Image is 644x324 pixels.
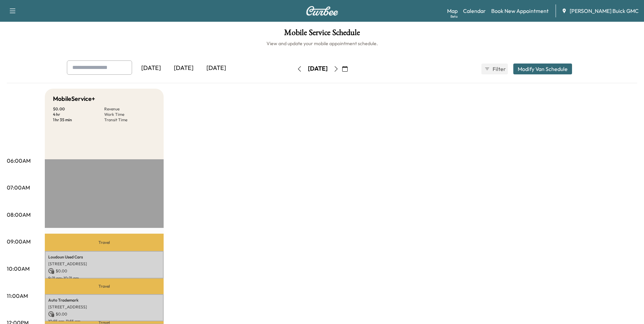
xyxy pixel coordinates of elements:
div: [DATE] [308,65,328,73]
p: Travel [45,278,164,294]
p: Revenue [104,106,155,112]
p: Travel [45,234,164,251]
div: [DATE] [200,60,233,76]
h6: View and update your mobile appointment schedule. [7,40,637,47]
a: Calendar [463,7,486,15]
a: MapBeta [447,7,458,15]
p: 1 hr 35 min [53,117,104,123]
p: 10:00AM [7,265,30,273]
p: 11:00AM [7,292,28,300]
p: 09:00AM [7,237,31,246]
button: Filter [481,64,508,74]
p: [STREET_ADDRESS] [48,304,160,310]
div: [DATE] [167,60,200,76]
div: [DATE] [135,60,167,76]
p: Transit Time [104,117,155,123]
p: Loudoun Used Cars [48,254,160,260]
p: 06:00AM [7,157,31,165]
div: Beta [450,14,458,19]
h1: Mobile Service Schedule [7,29,637,40]
p: Auto Trademark [48,298,160,303]
p: 9:21 am - 10:21 am [48,275,160,281]
p: 07:00AM [7,183,30,192]
p: Work Time [104,112,155,117]
span: [PERSON_NAME] Buick GMC [570,7,639,15]
p: [STREET_ADDRESS] [48,261,160,267]
button: Modify Van Schedule [513,64,572,74]
p: $ 0.00 [53,106,104,112]
p: 08:00AM [7,211,31,219]
a: Book New Appointment [491,7,549,15]
p: 10:55 am - 11:55 am [48,319,160,324]
p: $ 0.00 [48,268,160,274]
p: 4 hr [53,112,104,117]
h5: MobileService+ [53,94,95,104]
p: Travel [45,321,164,324]
p: $ 0.00 [48,311,160,317]
span: Filter [493,65,505,73]
img: Curbee Logo [306,6,338,16]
